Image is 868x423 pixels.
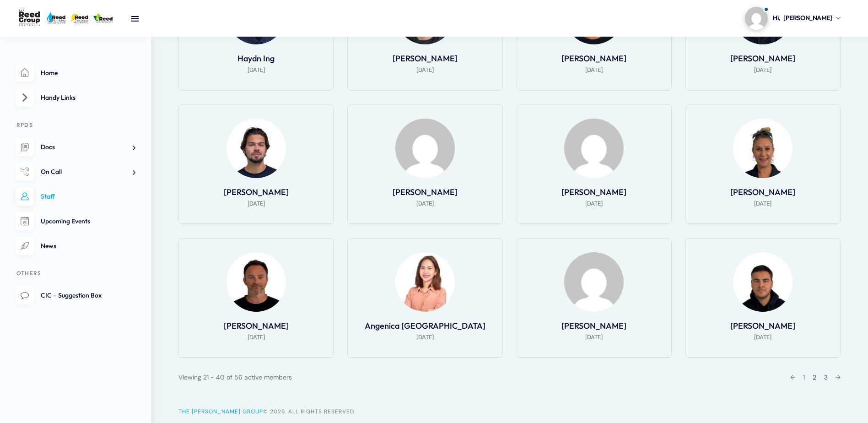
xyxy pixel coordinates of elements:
[836,373,841,381] a: →
[745,7,768,30] img: Profile picture of Shauna McLean
[226,252,286,312] img: Profile Photo
[745,7,841,30] a: Profile picture of Shauna McLeanHi,[PERSON_NAME]
[178,408,263,415] a: The [PERSON_NAME] Group
[733,119,793,178] img: Profile Photo
[561,53,626,64] a: [PERSON_NAME]
[248,65,265,76] span: [DATE]
[395,252,455,312] img: Profile Photo
[585,65,603,76] span: [DATE]
[365,320,485,331] a: Angenica [GEOGRAPHIC_DATA]
[585,332,603,343] span: [DATE]
[773,13,780,23] span: Hi,
[395,119,455,178] img: Profile Photo
[224,187,289,197] a: [PERSON_NAME]
[416,65,434,76] span: [DATE]
[393,53,458,64] a: [PERSON_NAME]
[237,53,275,64] a: Haydn Ing
[733,252,793,312] img: Profile Photo
[224,320,289,331] a: [PERSON_NAME]
[730,187,795,197] a: [PERSON_NAME]
[754,332,771,343] span: [DATE]
[561,320,626,331] a: [PERSON_NAME]
[824,373,828,381] a: 3
[416,332,434,343] span: [DATE]
[730,320,795,331] a: [PERSON_NAME]
[393,187,458,197] a: [PERSON_NAME]
[564,252,624,312] img: Profile Photo
[178,372,292,383] div: Viewing 21 - 40 of 56 active members
[248,332,265,343] span: [DATE]
[178,406,841,417] div: © 2025. All Rights Reserved.
[790,373,795,381] a: ←
[813,373,816,381] span: 2
[248,198,265,209] span: [DATE]
[564,119,624,178] img: Profile Photo
[416,198,434,209] span: [DATE]
[783,13,832,23] span: [PERSON_NAME]
[754,65,771,76] span: [DATE]
[585,198,603,209] span: [DATE]
[754,198,771,209] span: [DATE]
[226,119,286,178] img: Profile Photo
[561,187,626,197] a: [PERSON_NAME]
[730,53,795,64] a: [PERSON_NAME]
[803,373,805,381] a: 1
